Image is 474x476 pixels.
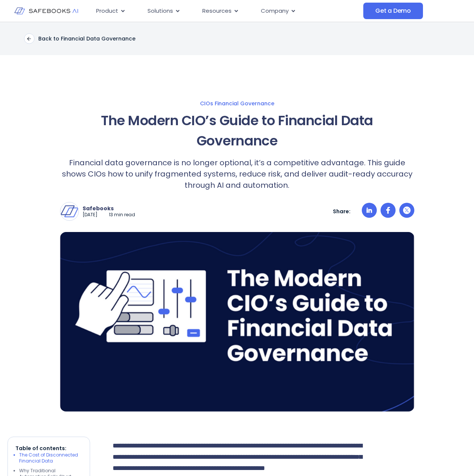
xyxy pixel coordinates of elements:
span: Get a Demo [375,7,411,15]
img: Safebooks [60,202,78,220]
span: Solutions [147,7,173,15]
p: Back to Financial Data Governance [38,35,135,42]
li: The Cost of Disconnected Financial Data [19,452,82,464]
span: Resources [202,7,232,15]
p: Table of contents: [15,445,82,452]
div: Menu Toggle [90,4,363,18]
p: [DATE] [83,212,98,218]
p: Safebooks [83,205,135,212]
h1: The Modern CIO’s Guide to Financial Data Governance [60,111,414,151]
span: Product [96,7,118,15]
p: Share: [333,208,351,215]
nav: Menu [90,4,363,18]
a: Back to Financial Data Governance [24,33,135,44]
p: 13 min read [109,212,135,218]
img: the modern clo's guide to financial data governance [60,232,414,412]
span: Company [261,7,289,15]
a: CIOs Financial Governance [8,100,466,107]
p: Financial data governance is no longer optional, it’s a competitive advantage. This guide shows C... [60,157,414,191]
a: Get a Demo [363,3,423,19]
